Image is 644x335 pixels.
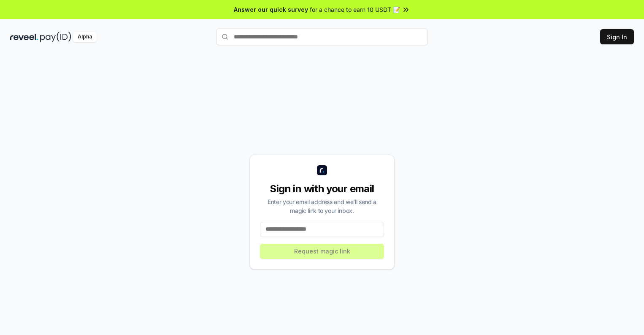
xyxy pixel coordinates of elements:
[317,165,327,175] img: logo_small
[600,29,634,44] button: Sign In
[260,182,384,196] div: Sign in with your email
[10,32,38,42] img: reveel_dark
[73,32,97,42] div: Alpha
[310,5,400,14] span: for a chance to earn 10 USDT 📝
[234,5,308,14] span: Answer our quick survey
[40,32,71,42] img: pay_id
[260,197,384,215] div: Enter your email address and we’ll send a magic link to your inbox.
